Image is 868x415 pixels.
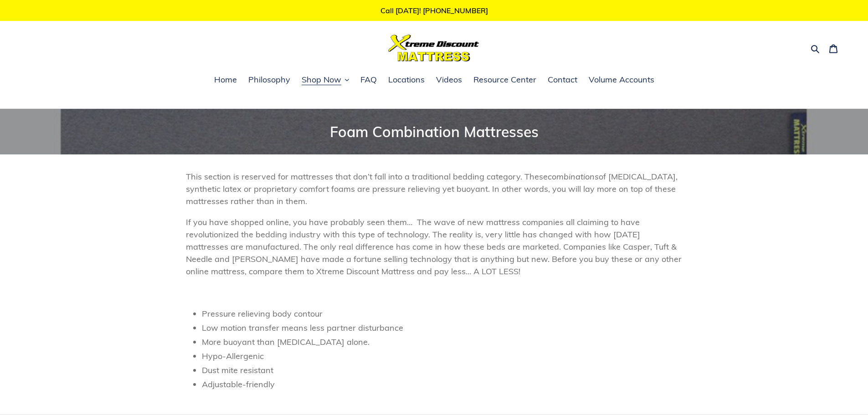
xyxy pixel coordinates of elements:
[436,74,462,85] span: Videos
[202,307,683,320] li: Pressure relieving body contour
[330,122,539,140] span: Foam Combination Mattresses
[388,35,479,61] img: Xtreme Discount Mattress
[244,73,295,87] a: Philosophy
[202,350,683,362] li: Hypo-Allergenic
[589,74,654,85] span: Volume Accounts
[202,322,683,334] li: Low motion transfer means less partner disturbance
[202,336,683,348] li: More buoyant than [MEDICAL_DATA] alone.
[210,73,241,87] a: Home
[202,364,683,376] li: Dust mite resistant
[360,74,377,85] span: FAQ
[214,74,237,85] span: Home
[543,73,582,87] a: Contact
[473,74,536,85] span: Resource Center
[469,73,541,87] a: Resource Center
[202,378,683,390] li: Adjustable-friendly
[302,74,341,85] span: Shop Now
[548,74,577,85] span: Contact
[248,74,290,85] span: Philosophy
[356,73,381,87] a: FAQ
[297,73,354,87] button: Shop Now
[186,171,548,182] span: This section is reserved for mattresses that don’t fall into a traditional bedding category. These
[388,74,425,85] span: Locations
[186,217,682,277] span: If you have shopped online, you have probably seen them… The wave of new mattress companies all c...
[384,73,429,87] a: Locations
[548,171,599,182] span: combinations
[431,73,467,87] a: Videos
[186,171,678,206] span: of [MEDICAL_DATA], synthetic latex or proprietary comfort foams are pressure relieving yet buoyan...
[584,73,659,87] a: Volume Accounts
